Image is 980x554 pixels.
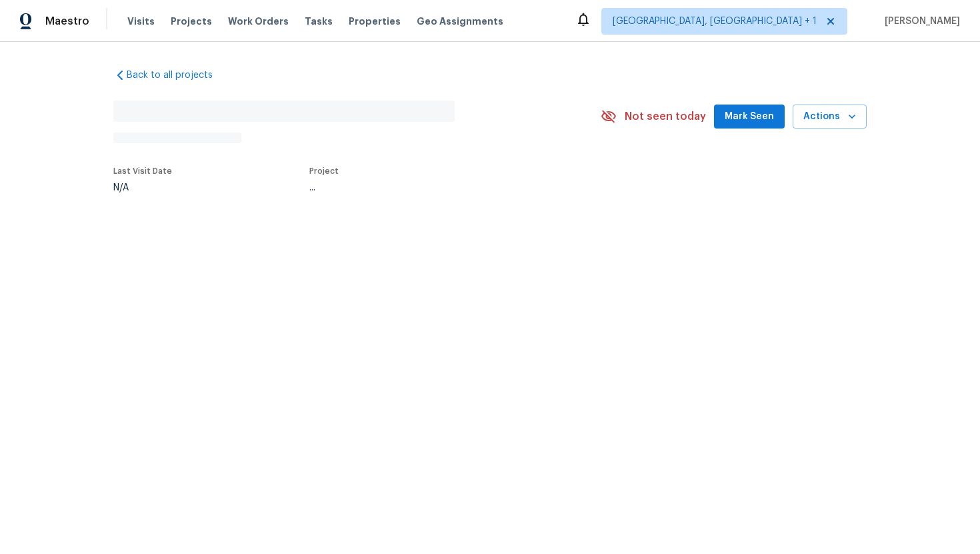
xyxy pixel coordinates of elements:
span: Work Orders [228,15,289,28]
a: Back to all projects [113,69,241,82]
span: Geo Assignments [417,15,503,28]
span: [PERSON_NAME] [879,15,960,28]
span: Properties [349,15,401,28]
span: Tasks [305,17,333,26]
span: Maestro [45,15,89,28]
span: Project [309,167,339,175]
div: ... [309,183,565,192]
span: Last Visit Date [113,167,172,175]
span: Projects [171,15,212,28]
div: N/A [113,183,172,192]
span: Mark Seen [725,109,774,125]
button: Mark Seen [714,105,785,129]
button: Actions [793,105,867,129]
span: Actions [803,109,856,125]
span: Visits [127,15,155,28]
span: [GEOGRAPHIC_DATA], [GEOGRAPHIC_DATA] + 1 [613,15,817,28]
span: Not seen today [625,110,706,123]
